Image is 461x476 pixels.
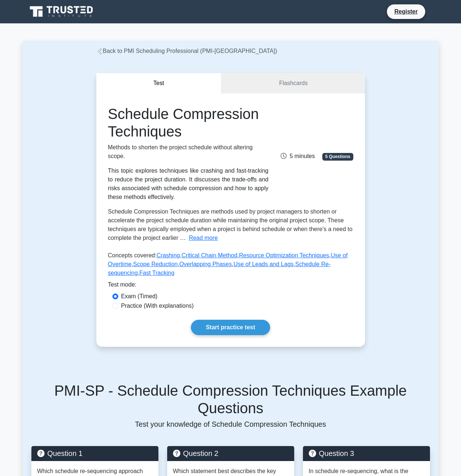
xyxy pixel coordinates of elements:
a: Register [390,7,422,16]
div: Test mode: [108,280,353,292]
a: Resource Optimization Techniques [239,252,329,258]
label: Practice (With explanations) [121,302,194,310]
button: Test [96,73,222,94]
a: Overlapping Phases [179,261,232,267]
span: 5 Questions [322,153,353,160]
a: Critical Chain Method [181,252,237,258]
h1: Schedule Compression Techniques [108,105,269,140]
a: Fast Tracking [139,270,174,276]
a: Back to PMI Scheduling Professional (PMI-[GEOGRAPHIC_DATA]) [96,48,277,54]
a: Scope Reduction [133,261,178,267]
a: Use of Leads and Lags [234,261,294,267]
p: Test your knowledge of Schedule Compression Techniques [31,420,430,429]
h5: PMI-SP - Schedule Compression Techniques Example Questions [31,382,430,417]
div: This topic explores techniques like crashing and fast-tracking to reduce the project duration. It... [108,166,269,201]
h5: Question 1 [37,449,153,458]
h5: Question 2 [173,449,288,458]
p: Concepts covered: , , , , , , , , [108,251,353,280]
span: Schedule Compression Techniques are methods used by project managers to shorten or accelerate the... [108,208,353,241]
span: 5 minutes [281,153,315,159]
button: Read more [189,234,218,242]
h5: Question 3 [309,449,424,458]
a: Start practice test [191,320,270,335]
a: Flashcards [222,73,365,94]
a: Crashing [157,252,180,258]
label: Exam (Timed) [121,292,158,301]
p: Methods to shorten the project schedule without altering scope. [108,143,269,161]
